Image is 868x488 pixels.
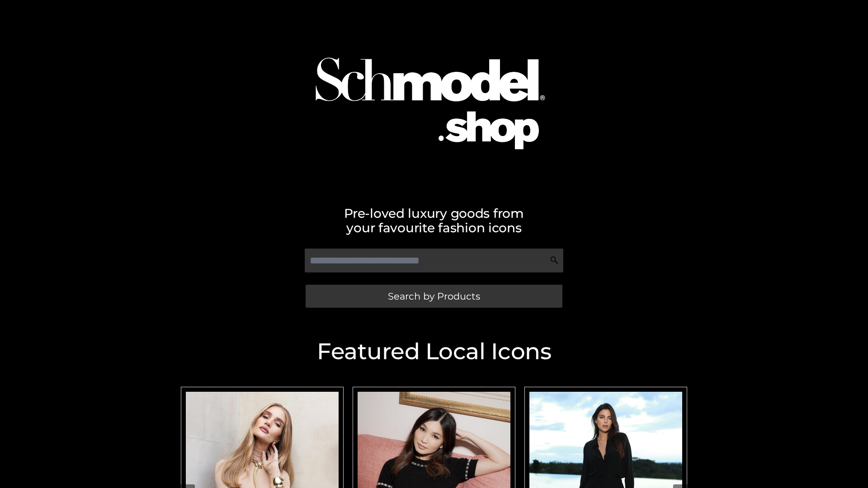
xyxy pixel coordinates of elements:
h2: Pre-loved luxury goods from your favourite fashion icons [176,206,692,235]
img: Search Icon [550,256,559,265]
span: Search by Products [388,291,480,301]
h2: Featured Local Icons​ [176,340,692,363]
a: Search by Products [306,285,562,308]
